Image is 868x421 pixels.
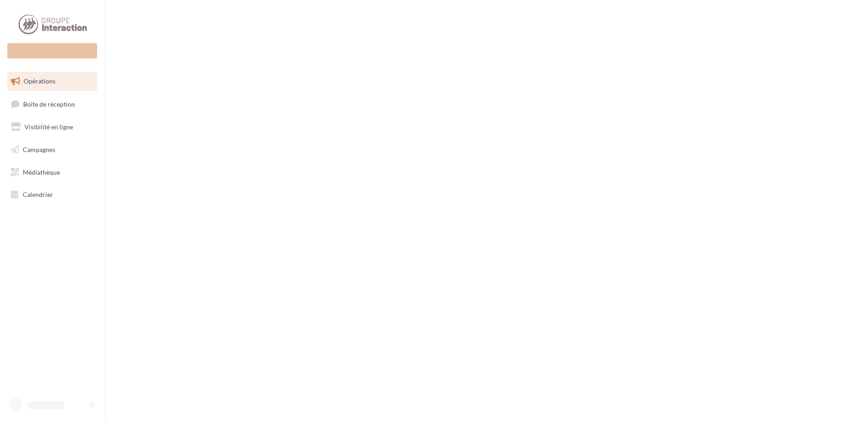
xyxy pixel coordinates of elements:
[25,123,73,131] span: Visibilité en ligne
[23,191,53,198] span: Calendrier
[7,43,97,59] div: Nouvelle campagne
[5,72,99,91] a: Opérations
[5,140,99,159] a: Campagnes
[23,168,60,176] span: Médiathèque
[5,94,99,114] a: Boîte de réception
[23,100,75,108] span: Boîte de réception
[5,163,99,182] a: Médiathèque
[24,77,55,85] span: Opérations
[5,185,99,204] a: Calendrier
[23,146,55,153] span: Campagnes
[5,117,99,137] a: Visibilité en ligne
